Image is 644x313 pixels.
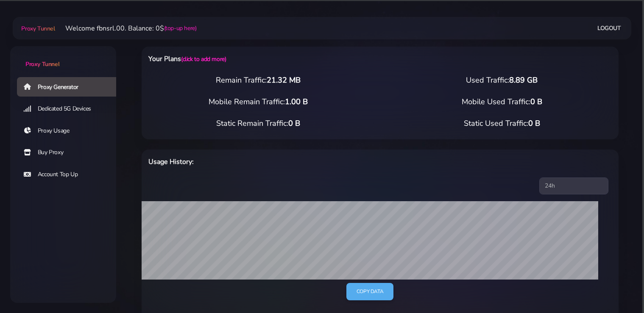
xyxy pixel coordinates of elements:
a: Copy data [346,283,393,300]
span: Proxy Tunnel [21,25,55,33]
span: 21.32 MB [267,75,301,85]
iframe: Webchat Widget [519,175,633,302]
div: Mobile Remain Traffic: [137,96,380,108]
h6: Usage History: [148,156,415,167]
a: Proxy Tunnel [20,22,55,35]
span: 0 B [530,97,542,107]
a: Proxy Usage [17,121,123,141]
div: Used Traffic: [380,75,624,86]
a: Account Top Up [17,165,123,184]
span: 8.89 GB [509,75,538,85]
span: 0 B [528,118,540,128]
div: Static Used Traffic: [380,118,624,129]
li: Welcome fbnsrl.00. Balance: 0$ [55,23,197,33]
h6: Your Plans [148,53,415,64]
div: Remain Traffic: [137,75,380,86]
span: 0 B [288,118,300,128]
a: (top-up here) [164,24,197,33]
span: 1.00 B [285,97,308,107]
a: Proxy Generator [17,77,123,97]
span: Proxy Tunnel [25,60,59,68]
div: Mobile Used Traffic: [380,96,624,108]
a: Buy Proxy [17,143,123,162]
a: (click to add more) [181,55,226,63]
a: Proxy Tunnel [10,46,116,69]
a: Logout [597,20,621,36]
a: Dedicated 5G Devices [17,99,123,119]
div: Static Remain Traffic: [137,118,380,129]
